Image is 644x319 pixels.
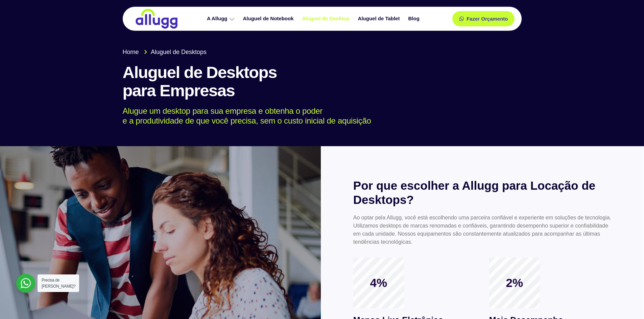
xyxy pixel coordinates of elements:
[467,16,508,21] span: Fazer Orçamento
[299,13,355,25] a: Aluguel de Desktop
[353,214,612,246] p: Ao optar pela Allugg, você está escolhendo uma parceira confiável e experiente em soluções de tec...
[353,179,612,207] h2: Por que escolher a Allugg para Locação de Desktops?
[149,48,207,57] span: Aluguel de Desktops
[489,276,540,290] span: 2%
[452,11,515,26] a: Fazer Orçamento
[123,63,522,100] h1: Aluguel de Desktops para Empresas
[135,8,178,29] img: locação de TI é Allugg
[405,13,424,25] a: Blog
[42,278,75,289] span: Precisa de [PERSON_NAME]?
[123,48,139,57] span: Home
[355,13,405,25] a: Aluguel de Tablet
[204,13,240,25] a: A Allugg
[240,13,299,25] a: Aluguel de Notebook
[353,276,404,290] span: 4%
[123,106,512,126] p: Alugue um desktop para sua empresa e obtenha o poder e a produtividade de que você precisa, sem o...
